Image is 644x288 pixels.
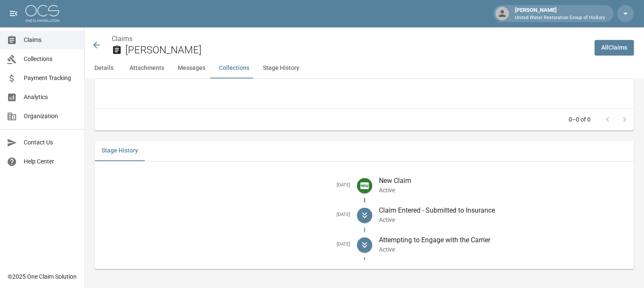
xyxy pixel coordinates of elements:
[379,186,627,194] p: Active
[511,6,608,21] div: [PERSON_NAME]
[95,141,145,161] button: Stage History
[212,58,256,78] button: Collections
[112,34,588,44] nav: breadcrumb
[569,115,591,124] p: 0–0 of 0
[24,55,77,64] span: Collections
[171,58,212,78] button: Messages
[379,235,627,245] p: Attempting to Engage with the Carrier
[95,141,634,161] div: related-list tabs
[102,241,350,248] h5: [DATE]
[515,14,605,22] p: United Water Restoration Group of Hickory
[24,93,77,102] span: Analytics
[379,205,627,216] p: Claim Entered - Submitted to Insurance
[102,212,350,218] h5: [DATE]
[85,58,644,78] div: anchor tabs
[123,58,171,78] button: Attachments
[102,182,350,188] h5: [DATE]
[256,58,306,78] button: Stage History
[8,272,77,281] div: © 2025 One Claim Solution
[5,5,22,22] button: open drawer
[24,74,77,83] span: Payment Tracking
[594,40,634,55] a: AllClaims
[379,245,627,254] p: Active
[85,58,123,78] button: Details
[25,5,59,22] img: ocs-logo-white-transparent.png
[379,216,627,224] p: Active
[112,35,133,43] a: Claims
[24,138,77,147] span: Contact Us
[24,36,77,44] span: Claims
[379,176,627,186] p: New Claim
[125,44,588,56] h2: [PERSON_NAME]
[24,112,77,121] span: Organization
[24,157,77,166] span: Help Center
